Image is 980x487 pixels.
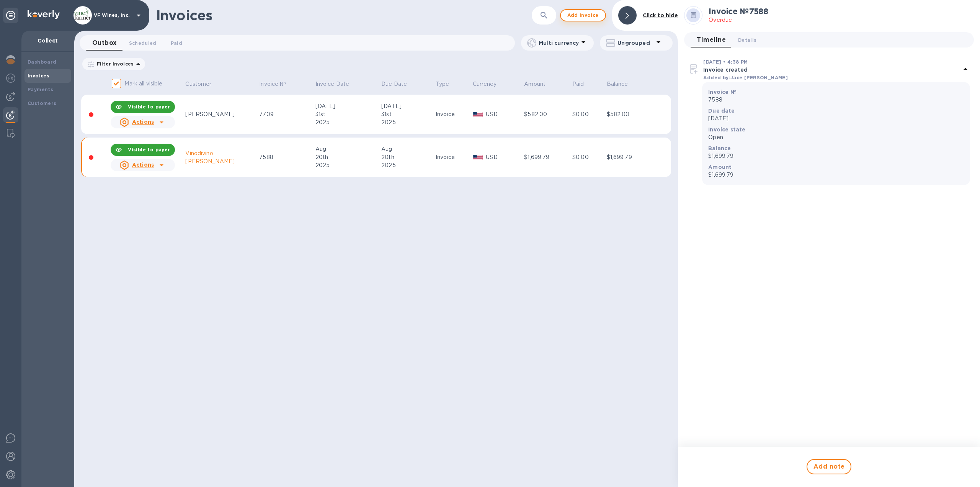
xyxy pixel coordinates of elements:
[315,118,379,126] div: 2025
[92,38,117,48] span: Outbox
[259,80,296,88] span: Invoice №
[709,16,768,24] p: Overdue
[171,39,182,47] span: Paid
[708,96,964,104] p: 7588
[709,7,768,16] h2: Invoice № 7588
[708,133,964,141] p: Open
[473,112,483,117] img: USD
[128,147,170,152] b: Visible to payer
[132,119,154,125] u: Actions
[572,80,594,88] span: Paid
[129,39,157,47] span: Scheduled
[524,80,555,88] span: Amount
[708,115,964,123] p: [DATE]
[381,153,433,161] div: 20th
[315,110,379,118] div: 31st
[697,34,726,45] span: Timeline
[524,110,570,118] div: $582.00
[473,80,497,88] p: Currency
[94,61,134,67] p: Filter Invoices
[381,102,433,110] div: [DATE]
[567,11,599,20] span: Add invoice
[185,157,257,166] div: [PERSON_NAME]
[259,80,286,88] p: Invoice №
[688,57,970,82] div: [DATE] • 4:38 PMInvoice createdAdded by:Jace [PERSON_NAME]
[315,102,379,110] div: [DATE]
[381,80,417,88] span: Due Date
[572,110,604,118] div: $0.00
[807,459,852,474] button: Add note
[708,171,964,179] p: $1,699.79
[315,145,379,153] div: Aug
[473,155,483,160] img: USD
[703,66,961,74] p: Invoice created
[708,126,745,133] b: Invoice state
[28,73,49,79] b: Invoices
[381,80,407,88] p: Due Date
[124,80,162,88] p: Mark all visible
[259,110,313,118] div: 7709
[28,100,57,106] b: Customers
[156,7,212,23] h1: Invoices
[315,80,350,88] p: Invoice Date
[539,39,579,47] p: Multi currency
[381,145,433,153] div: Aug
[3,8,18,23] div: Unpin categories
[560,9,606,21] button: Add invoice
[436,80,459,88] span: Type
[524,80,546,88] p: Amount
[703,59,748,65] b: [DATE] • 4:38 PM
[315,161,379,169] div: 2025
[185,110,257,118] div: [PERSON_NAME]
[185,80,211,88] p: Customer
[315,153,379,161] div: 20th
[486,110,522,118] p: USD
[607,153,653,161] div: $1,699.79
[572,80,584,88] p: Paid
[617,39,654,47] p: Ungrouped
[128,104,170,110] b: Visible to payer
[643,12,678,18] b: Click to hide
[738,36,756,44] span: Details
[572,153,604,161] div: $0.00
[486,153,522,161] p: USD
[185,80,221,88] span: Customer
[28,59,57,65] b: Dashboard
[6,74,15,83] img: Foreign exchange
[381,161,433,169] div: 2025
[381,118,433,126] div: 2025
[708,164,732,170] b: Amount
[436,110,470,118] div: Invoice
[28,10,60,19] img: Logo
[524,153,570,161] div: $1,699.79
[28,37,68,44] p: Collect
[607,80,638,88] span: Balance
[708,145,731,151] b: Balance
[708,152,964,160] p: $1,699.79
[436,153,470,161] div: Invoice
[708,108,735,114] b: Due date
[473,80,506,88] span: Currency
[315,80,359,88] span: Invoice Date
[381,110,433,118] div: 31st
[28,87,53,92] b: Payments
[436,80,449,88] p: Type
[259,153,313,161] div: 7588
[607,110,653,118] div: $582.00
[708,89,736,95] b: Invoice №
[185,149,257,157] div: Vinodivino
[703,75,788,80] b: Added by: Jace [PERSON_NAME]
[132,162,154,168] u: Actions
[607,80,628,88] p: Balance
[813,462,845,471] span: Add note
[94,13,132,18] p: VF Wines, Inc.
